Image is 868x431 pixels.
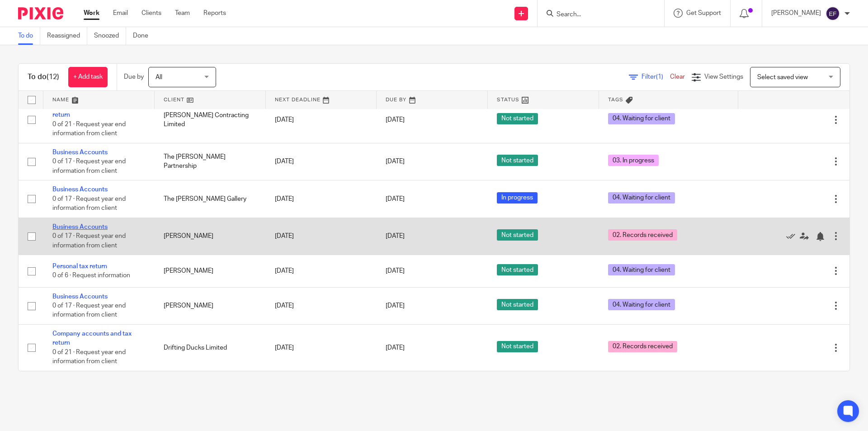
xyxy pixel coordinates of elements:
p: [PERSON_NAME] [771,9,821,18]
img: svg%3E [826,6,840,21]
span: [DATE] [386,196,405,202]
td: [PERSON_NAME] [155,218,266,255]
span: 0 of 17 · Request year end information from client [52,158,126,174]
span: [DATE] [386,233,405,239]
a: Work [84,9,99,18]
span: All [156,74,162,81]
span: Not started [497,341,538,352]
td: [DATE] [266,143,377,180]
a: Reports [203,9,226,18]
td: [PERSON_NAME] [155,255,266,287]
span: Not started [497,299,538,310]
span: 04. Waiting for client [608,192,675,204]
span: [DATE] [386,268,405,274]
span: 0 of 21 · Request year end information from client [52,349,126,365]
span: Filter [642,74,670,80]
a: Clients [142,9,161,18]
span: [DATE] [386,158,405,165]
a: Snoozed [94,27,126,45]
span: 03. In progress [608,155,659,166]
span: Tags [608,97,623,102]
span: 02. Records received [608,341,677,352]
td: [DATE] [266,287,377,324]
a: Reassigned [47,27,87,45]
p: Due by [124,72,144,81]
span: 0 of 6 · Request information [52,273,130,279]
span: View Settings [704,74,743,80]
a: To do [18,27,40,45]
h1: To do [28,72,59,82]
a: Company accounts and tax return [52,331,132,346]
a: Business Accounts [52,224,108,230]
a: Mark as done [786,232,800,241]
span: 0 of 21 · Request year end information from client [52,121,126,137]
a: Business Accounts [52,294,108,300]
span: 0 of 17 · Request year end information from client [52,196,126,212]
input: Search [556,11,637,19]
span: Not started [497,264,538,275]
span: 04. Waiting for client [608,264,675,275]
span: [DATE] [386,345,405,351]
a: Email [113,9,128,18]
td: [DATE] [266,255,377,287]
span: 0 of 17 · Request year end information from client [52,303,126,318]
span: (12) [47,73,59,81]
a: Team [175,9,190,18]
span: 02. Records received [608,229,677,241]
span: Select saved view [757,74,808,81]
span: (1) [656,74,663,80]
td: [DATE] [266,180,377,218]
img: Pixie [18,7,63,19]
a: + Add task [68,67,108,87]
span: Not started [497,229,538,241]
a: Done [133,27,155,45]
span: Not started [497,113,538,124]
td: [DATE] [266,96,377,143]
td: [DATE] [266,325,377,371]
span: In progress [497,192,538,204]
span: Not started [497,155,538,166]
a: Clear [670,74,685,80]
td: [DATE] [266,218,377,255]
span: Get Support [686,10,721,16]
td: [PERSON_NAME] Contracting Limited [155,96,266,143]
span: 0 of 17 · Request year end information from client [52,233,126,249]
span: [DATE] [386,303,405,309]
td: Drifting Ducks Limited [155,325,266,371]
a: Business Accounts [52,186,108,193]
a: Personal tax return [52,263,107,270]
td: [PERSON_NAME] [155,287,266,324]
span: 04. Waiting for client [608,299,675,310]
span: 04. Waiting for client [608,113,675,124]
td: The [PERSON_NAME] Partnership [155,143,266,180]
td: The [PERSON_NAME] Gallery [155,180,266,218]
a: Business Accounts [52,149,108,156]
span: [DATE] [386,117,405,123]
